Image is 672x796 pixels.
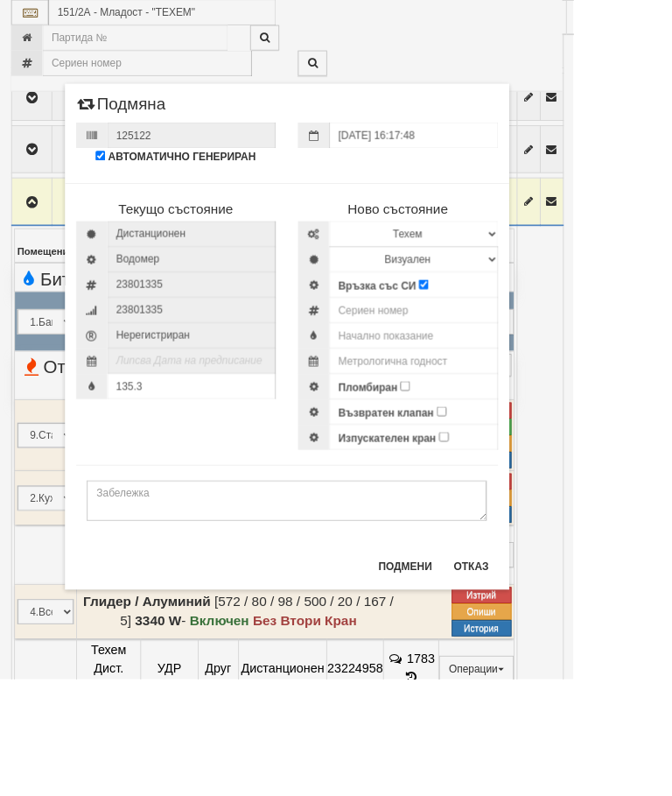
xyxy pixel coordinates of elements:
[491,328,502,339] input: Връзка със СИ
[126,289,324,319] span: Водомер
[126,349,324,378] span: Радио номер
[469,447,480,458] input: Пломбиран
[512,476,523,488] input: Възвратен клапан
[396,504,511,522] label: Изпускателен кран
[396,326,487,343] label: Връзка със СИ
[514,506,526,518] input: Изпускателен кран
[396,475,508,492] label: Възвратен клапан
[386,349,584,378] input: Сериен номер
[386,259,584,289] select: Марка и Модел
[127,175,300,193] label: АВТОМАТИЧНО ГЕНЕРИРАН
[521,650,584,678] button: Отказ
[136,415,308,429] i: Липсва Дата на предписание
[126,319,324,349] span: Сериен номер
[89,111,194,144] span: Подмяна
[126,438,324,468] input: Последно показание
[89,237,324,255] h4: Текущо състояние
[386,144,584,173] input: Дата на подмяна
[126,378,324,408] span: Нерегистриран
[386,378,584,408] input: Начално показание
[349,237,584,255] h4: Ново състояние
[126,144,324,173] input: Номер на протокол
[396,445,465,462] label: Пломбиран
[386,408,584,438] input: Метрологична годност
[126,259,324,289] span: Дистанционен
[433,650,517,678] button: Подмени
